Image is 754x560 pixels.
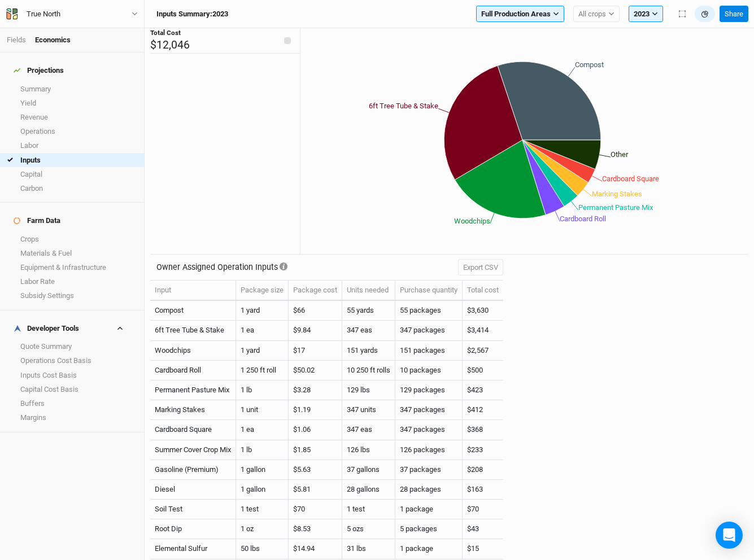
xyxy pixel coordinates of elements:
[342,341,395,361] td: 151 yards
[342,519,395,539] td: 5 ozs
[150,519,236,539] td: Root Dip
[342,539,395,559] td: 31 lbs
[395,460,463,480] td: 37 packages
[7,36,26,44] a: Fields
[463,420,503,440] td: $368
[289,361,342,380] td: $50.02
[395,301,463,321] td: 55 packages
[463,301,503,321] td: $3,630
[463,400,503,420] td: $412
[150,38,190,51] span: $12,046
[395,519,463,539] td: 5 packages
[463,500,503,519] td: $70
[592,190,642,198] tspan: Marking Stakes
[395,500,463,519] td: 1 package
[342,420,395,440] td: 347 eas
[463,281,503,301] th: Total cost
[289,519,342,539] td: $8.53
[395,361,463,380] td: 10 packages
[560,215,606,223] tspan: Cardboard Roll
[289,500,342,519] td: $70
[14,216,60,225] div: Farm Data
[150,460,236,480] td: Gasoline (Premium)
[289,539,342,559] td: $14.94
[342,281,395,301] th: Units needed
[629,6,663,23] button: 2023
[289,460,342,480] td: $5.63
[463,480,503,500] td: $163
[236,500,289,519] td: 1 test
[236,420,289,440] td: 1 ea
[150,500,236,519] td: Soil Test
[463,380,503,400] td: $423
[342,321,395,340] td: 347 eas
[236,281,289,301] th: Package size
[236,380,289,400] td: 1 lb
[342,301,395,321] td: 55 yards
[575,60,604,69] tspan: Compost
[342,440,395,460] td: 126 lbs
[463,341,503,361] td: $2,567
[289,440,342,460] td: $1.85
[35,35,71,45] div: Economics
[150,480,236,500] td: Diesel
[602,174,659,183] tspan: Cardboard Square
[289,480,342,500] td: $5.81
[611,150,629,159] tspan: Other
[236,519,289,539] td: 1 oz
[236,480,289,500] td: 1 gallon
[395,440,463,460] td: 126 packages
[458,259,503,276] button: Export CSV
[481,8,551,20] span: Full Production Areas
[463,519,503,539] td: $43
[150,400,236,420] td: Marking Stakes
[463,460,503,480] td: $208
[14,324,79,333] div: Developer Tools
[369,102,438,110] tspan: 6ft Tree Tube & Stake
[289,281,342,301] th: Package cost
[278,261,289,272] div: Tooltip anchor
[150,440,236,460] td: Summer Cover Crop Mix
[395,321,463,340] td: 347 packages
[236,341,289,361] td: 1 yard
[342,380,395,400] td: 129 lbs
[395,400,463,420] td: 347 packages
[395,420,463,440] td: 347 packages
[395,281,463,301] th: Purchase quantity
[463,539,503,559] td: $15
[463,440,503,460] td: $233
[720,6,748,23] button: Share
[573,6,620,23] button: All crops
[150,361,236,380] td: Cardboard Roll
[156,10,228,19] h3: Inputs Summary: 2023
[236,460,289,480] td: 1 gallon
[289,341,342,361] td: $17
[289,321,342,340] td: $9.84
[150,539,236,559] td: Elemental Sulfur
[342,480,395,500] td: 28 gallons
[27,8,60,20] div: True North
[454,217,490,225] tspan: Woodchips
[6,8,138,20] button: True North
[395,539,463,559] td: 1 package
[289,400,342,420] td: $1.19
[342,400,395,420] td: 347 units
[150,341,236,361] td: Woodchips
[150,301,236,321] td: Compost
[578,203,653,212] tspan: Permanent Pasture Mix
[150,281,236,301] th: Input
[342,460,395,480] td: 37 gallons
[463,321,503,340] td: $3,414
[342,361,395,380] td: 10 250 ft rolls
[150,321,236,340] td: 6ft Tree Tube & Stake
[236,440,289,460] td: 1 lb
[395,380,463,400] td: 129 packages
[289,420,342,440] td: $1.06
[342,500,395,519] td: 1 test
[716,522,743,549] div: Open Intercom Messenger
[463,361,503,380] td: $500
[150,420,236,440] td: Cardboard Square
[150,29,181,37] span: Total Cost
[476,6,564,23] button: Full Production Areas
